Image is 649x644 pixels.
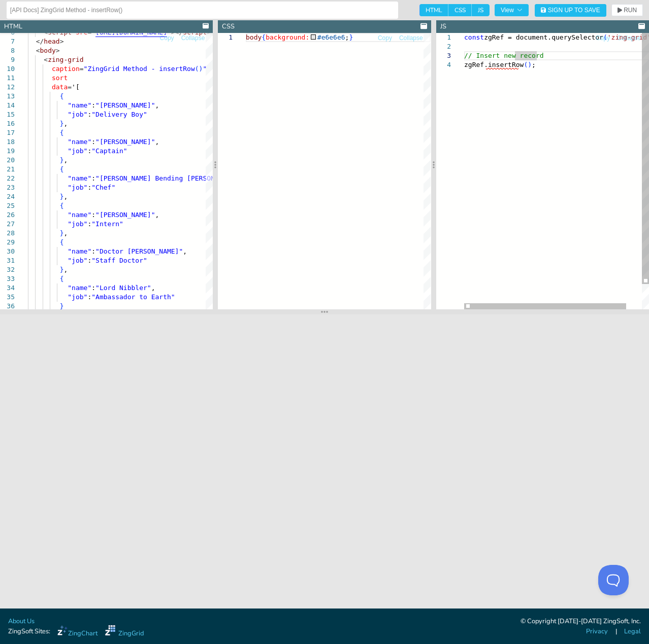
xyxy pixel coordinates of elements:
a: Legal [624,627,641,636]
span: Collapse [399,35,423,41]
div: checkbox-group [419,4,490,16]
span: : [87,147,91,155]
span: View [501,7,523,13]
span: Copy [378,35,392,41]
span: zing-grid [48,56,83,63]
span: { [60,165,64,173]
a: About Us [8,617,35,626]
span: "Staff Doctor" [91,257,147,264]
span: } [60,120,64,127]
div: 1 [218,33,233,42]
div: 3 [436,51,451,60]
div: 2 [436,42,451,51]
span: </ [36,38,44,45]
span: sort [52,74,68,82]
span: = [68,83,72,91]
span: } [60,193,64,200]
span: "name" [68,174,91,182]
a: Privacy [586,627,608,636]
span: "name" [68,138,91,146]
span: , [155,101,159,109]
span: ; [345,33,349,41]
span: : [91,101,95,109]
span: > [56,47,60,54]
span: JS [472,4,490,16]
span: , [151,284,155,292]
button: Copy [377,33,393,43]
div: JS [440,22,446,31]
span: body [246,33,262,41]
span: "[PERSON_NAME]" [95,211,155,219]
span: : [87,257,91,264]
span: { [60,275,64,282]
span: "[PERSON_NAME]" [95,101,155,109]
span: : [91,247,95,255]
span: body [40,47,55,54]
span: Copy [160,35,174,41]
div: 4 [436,60,451,69]
span: : [87,293,91,301]
span: { [60,238,64,246]
button: Collapse [399,33,424,43]
button: Collapse [181,33,206,43]
span: , [63,156,68,164]
span: : [87,220,91,228]
span: } [60,156,64,164]
span: data [52,83,68,91]
span: , [155,211,159,219]
span: : [91,284,95,292]
button: View [495,4,529,16]
span: "Delivery Boy" [91,111,147,118]
span: ) [199,65,203,73]
span: : [91,174,95,182]
span: "Intern" [91,220,123,228]
span: { [60,92,64,100]
span: } [349,33,353,41]
span: "name" [68,211,91,219]
button: Copy [159,33,175,43]
button: RUN [611,4,643,16]
span: ( [195,65,199,73]
span: "Chef" [91,184,115,191]
button: Sign Up to Save [535,4,606,17]
span: ZingSoft Sites: [8,627,50,636]
span: : [87,111,91,118]
span: "name" [68,101,91,109]
span: = [80,65,84,73]
span: } [60,302,64,310]
span: { [60,129,64,136]
span: '[ [72,83,80,91]
span: "[PERSON_NAME] Bending [PERSON_NAME]" [95,174,243,182]
span: : [91,211,95,219]
span: background: [266,33,309,41]
a: ZingGrid [105,625,144,638]
span: < [44,56,48,63]
span: , [155,138,159,146]
span: head [44,38,59,45]
span: "job" [68,184,87,191]
span: caption [52,65,80,73]
span: "ZingGrid Method - insertRow [84,65,195,73]
span: , [63,229,68,237]
span: "Lord Nibbler" [95,284,151,292]
span: , [63,120,68,127]
span: : [87,184,91,191]
span: : [91,138,95,146]
button: Collapse [616,33,641,43]
span: " [203,65,207,73]
span: Collapse [617,35,641,41]
span: Copy [596,35,610,41]
span: < [36,47,40,54]
span: } [60,266,64,273]
div: HTML [4,22,22,31]
span: "Doctor [PERSON_NAME]" [95,247,183,255]
span: "name" [68,247,91,255]
span: , [63,193,68,200]
span: zgRef = document.querySelector [484,33,603,41]
span: { [60,202,64,209]
button: Copy [595,33,610,43]
span: Sign Up to Save [548,7,600,13]
span: const [464,33,484,41]
span: "Ambassador to Earth" [91,293,175,301]
span: { [262,33,266,41]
